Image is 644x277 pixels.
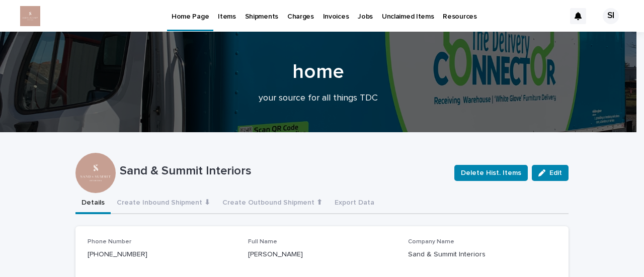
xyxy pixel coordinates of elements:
img: lppDmVf1Ewoeo6rVrLtM6zD-4osN6vWapj5EZVORgJ4 [20,6,40,26]
p: your source for all things TDC [117,93,519,104]
a: [PHONE_NUMBER] [88,251,147,258]
button: Create Outbound Shipment ⬆ [216,193,329,214]
span: Company Name [408,239,454,245]
h1: home [71,60,565,84]
span: Edit [549,169,562,176]
span: Delete Hist. Items [461,168,521,178]
div: SI [603,8,619,24]
button: Details [75,193,111,214]
button: Edit [532,165,569,181]
p: Sand & Summit Interiors [120,164,446,178]
button: Create Inbound Shipment ⬇ [111,193,216,214]
span: Phone Number [88,239,131,245]
button: Delete Hist. Items [454,165,528,181]
p: Sand & Summit Interiors [408,249,556,260]
button: Export Data [329,193,380,214]
span: Full Name [248,239,277,245]
p: [PERSON_NAME] [248,249,396,260]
